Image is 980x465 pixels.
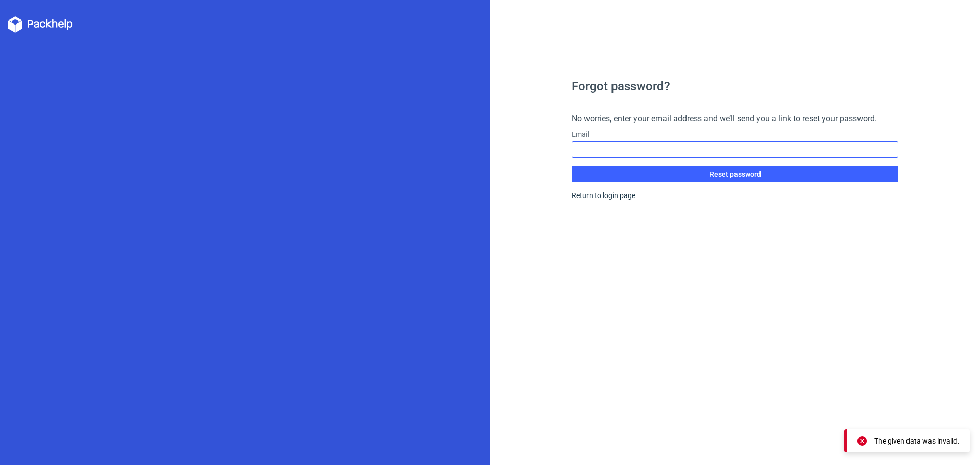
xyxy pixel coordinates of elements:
[572,191,635,200] a: Return to login page
[572,129,898,139] label: Email
[874,436,960,446] div: The given data was invalid.
[709,170,761,178] span: Reset password
[572,80,898,92] h1: Forgot password?
[572,166,898,182] button: Reset password
[572,113,898,125] h4: No worries, enter your email address and we’ll send you a link to reset your password.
